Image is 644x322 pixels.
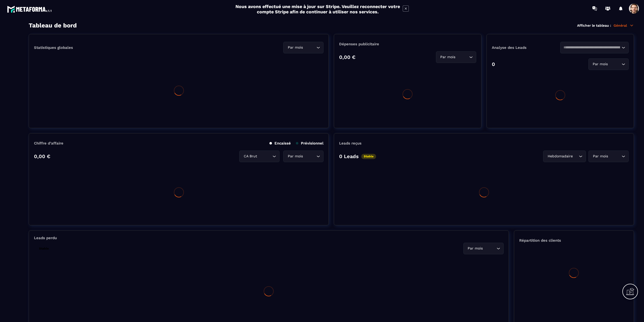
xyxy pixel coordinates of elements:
[283,42,324,53] div: Search for option
[235,4,400,14] h2: Nous avons effectué une mise à jour sur Stripe. Veuillez reconnecter votre compte Stripe afin de ...
[34,153,50,159] p: 0,00 €
[258,154,271,159] input: Search for option
[29,22,77,29] h3: Tableau de bord
[592,154,609,159] span: Par mois
[7,5,52,14] img: logo
[457,54,468,60] input: Search for option
[492,61,495,67] p: 0
[339,54,355,60] p: 0,00 €
[287,154,304,159] span: Par mois
[269,141,291,146] p: Encaissé
[614,23,634,28] p: Général
[361,154,376,159] p: Stable
[34,45,73,50] p: Statistiques globales
[574,154,578,159] input: Search for option
[492,45,560,50] p: Analyse des Leads
[463,243,504,254] div: Search for option
[519,238,629,243] p: Répartition des clients
[577,23,611,27] p: Afficher le tableau :
[339,141,361,146] p: Leads reçus
[588,151,629,162] div: Search for option
[34,236,57,240] p: Leads perdu
[283,151,324,162] div: Search for option
[439,54,457,60] span: Par mois
[543,151,586,162] div: Search for option
[304,45,315,50] input: Search for option
[339,42,476,46] p: Dépenses publicitaire
[546,154,574,159] span: Hebdomadaire
[436,51,476,63] div: Search for option
[592,61,609,67] span: Par mois
[609,61,620,67] input: Search for option
[563,45,620,50] input: Search for option
[287,45,304,50] span: Par mois
[588,58,629,70] div: Search for option
[467,246,484,251] span: Par mois
[339,153,359,159] p: 0 Leads
[484,246,495,251] input: Search for option
[296,141,324,146] p: Prévisionnel
[34,141,63,146] p: Chiffre d’affaire
[36,246,51,251] p: Stable
[609,154,620,159] input: Search for option
[243,154,258,159] span: CA Brut
[560,42,629,53] div: Search for option
[239,151,279,162] div: Search for option
[304,154,315,159] input: Search for option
